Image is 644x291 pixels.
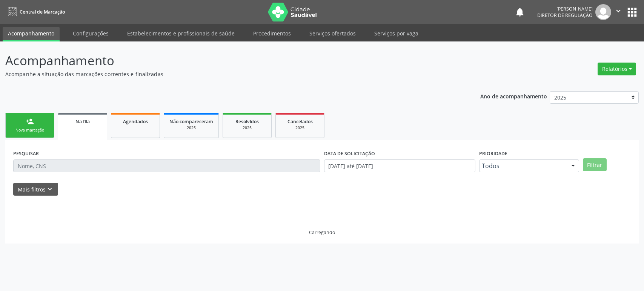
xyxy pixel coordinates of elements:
button:  [611,4,626,20]
label: PESQUISAR [13,148,39,159]
button: Relatórios [598,63,636,75]
div: Carregando [309,229,335,236]
i: keyboard_arrow_down [46,185,54,193]
input: Selecione um intervalo [324,159,476,172]
span: Cancelados [287,118,313,125]
p: Ano de acompanhamento [480,91,547,101]
button: notifications [515,7,525,17]
button: Filtrar [583,158,607,171]
div: [PERSON_NAME] [537,6,593,12]
a: Serviços por vaga [369,27,424,40]
div: 2025 [281,125,319,131]
a: Acompanhamento [3,27,60,41]
label: DATA DE SOLICITAÇÃO [324,148,375,159]
p: Acompanhe a situação das marcações correntes e finalizadas [5,70,449,78]
span: Resolvidos [235,118,259,125]
span: Todos [482,162,563,170]
a: Central de Marcação [5,6,65,18]
span: Central de Marcação [20,9,65,15]
span: Diretor de regulação [537,12,593,18]
label: Prioridade [479,148,507,159]
img: img [595,4,611,20]
div: person_add [26,117,34,126]
span: Na fila [75,118,90,125]
p: Acompanhamento [5,51,449,70]
button: Mais filtroskeyboard_arrow_down [13,183,58,196]
input: Nome, CNS [13,159,320,172]
a: Procedimentos [248,27,296,40]
i:  [614,7,622,15]
a: Serviços ofertados [304,27,361,40]
div: 2025 [228,125,266,131]
div: Nova marcação [11,127,49,133]
button: apps [626,6,639,19]
span: Não compareceram [169,118,213,125]
a: Configurações [68,27,114,40]
a: Estabelecimentos e profissionais de saúde [122,27,240,40]
span: Agendados [123,118,148,125]
div: 2025 [169,125,213,131]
